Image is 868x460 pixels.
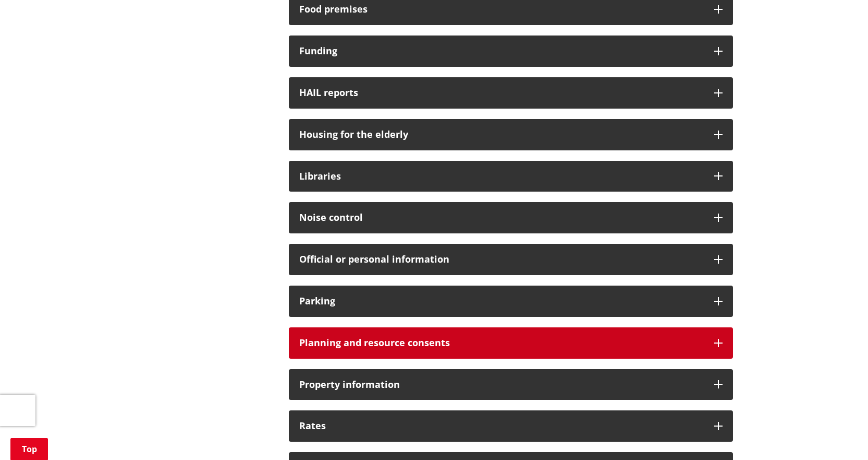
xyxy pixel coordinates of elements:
h3: Official or personal information [299,254,704,265]
iframe: Messenger Launcher [820,416,858,454]
h3: Property information [299,380,704,390]
h3: Food premises [299,4,704,15]
h3: Rates [299,421,704,431]
h3: Parking [299,296,704,306]
h3: Housing for the elderly [299,129,704,140]
h3: Libraries [299,171,704,182]
h3: Funding [299,46,704,56]
h3: HAIL reports [299,88,704,98]
a: Top [10,438,48,460]
h3: Noise control [299,213,704,223]
h3: Planning and resource consents [299,338,704,348]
